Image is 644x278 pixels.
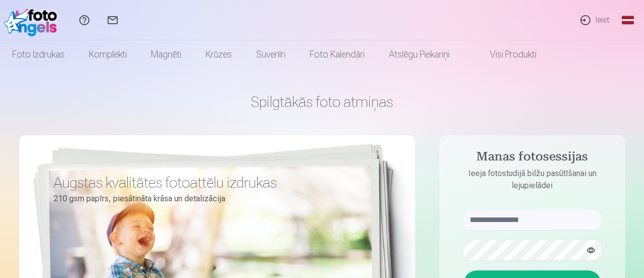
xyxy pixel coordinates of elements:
p: 210 gsm papīrs, piesātināta krāsa un detalizācija [54,192,361,206]
a: Foto kalendāri [298,40,377,69]
p: Ieeja fotostudijā bilžu pasūtīšanai un lejupielādei [454,168,611,192]
h4: Manas fotosessijas [454,149,611,168]
img: /fa1 [4,4,62,36]
a: Magnēti [139,40,193,69]
h1: Spilgtākās foto atmiņas [19,93,625,111]
a: Visi produkti [462,40,549,69]
a: Krūzes [193,40,244,69]
a: Komplekti [77,40,139,69]
a: Suvenīri [244,40,298,69]
h3: Augstas kvalitātes fotoattēlu izdrukas [54,174,361,192]
a: Atslēgu piekariņi [377,40,462,69]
